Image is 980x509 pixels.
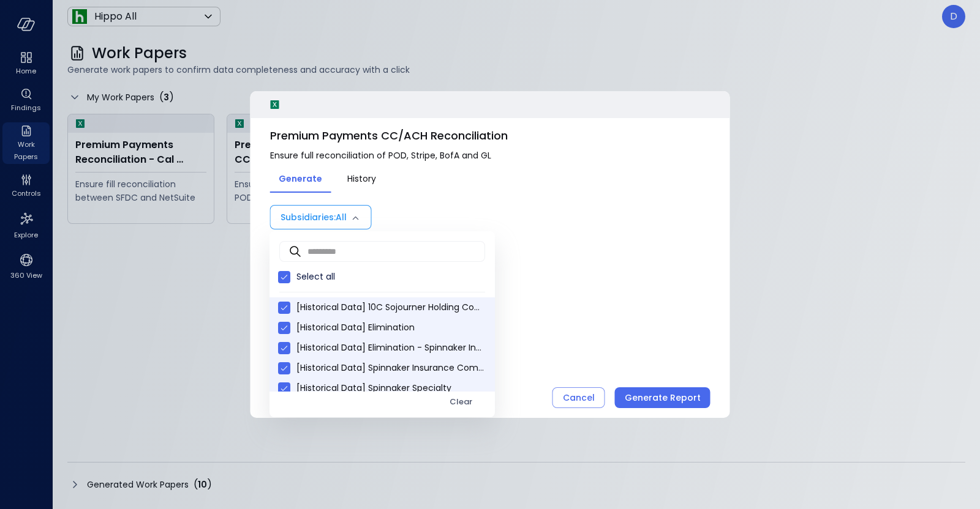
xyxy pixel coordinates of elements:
button: Clear [436,392,485,412]
span: Select all [296,270,485,283]
span: [Historical Data] Spinnaker Insurance Company [296,362,485,374]
span: [Historical Data] Spinnaker Specialty [296,382,485,395]
div: Clear [450,395,472,409]
span: [Historical Data] Elimination [296,321,485,334]
span: [Historical Data] Elimination - Spinnaker Insurance Company [296,341,485,354]
span: [Historical Data] 10C Sojourner Holding Company [296,301,485,314]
